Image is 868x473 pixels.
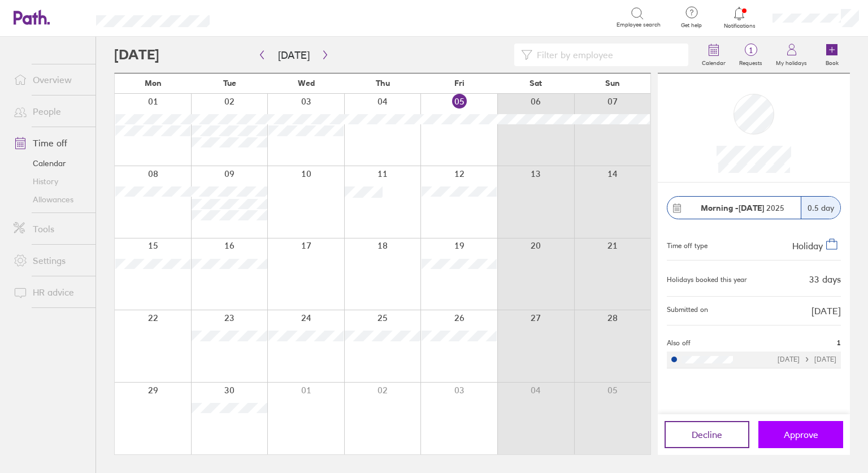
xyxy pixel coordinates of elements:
div: 33 days [809,274,841,284]
div: 0.5 day [801,197,840,219]
a: 1Requests [732,37,769,73]
label: Requests [732,57,769,67]
a: Calendar [5,154,96,172]
div: Search [240,12,269,22]
div: [DATE] [DATE] [778,355,836,363]
a: Book [814,37,850,73]
span: [DATE] [811,306,841,316]
span: Wed [298,79,315,88]
span: Notifications [721,23,758,29]
a: My holidays [769,37,814,73]
span: Employee search [617,21,661,28]
strong: Morning - [701,203,739,213]
span: 1 [732,46,769,55]
a: HR advice [5,281,96,303]
button: Approve [758,421,843,448]
span: Sat [530,79,542,88]
span: Submitted on [667,306,708,316]
span: Mon [145,79,162,88]
a: Calendar [695,37,732,73]
a: Settings [5,249,96,272]
button: Decline [665,421,749,448]
a: History [5,172,96,190]
a: Allowances [5,190,96,209]
a: Notifications [721,6,758,29]
span: Tue [223,79,236,88]
span: Decline [692,429,722,440]
span: Thu [376,79,390,88]
span: Holiday [792,240,823,251]
span: Fri [454,79,465,88]
span: 2025 [701,203,784,212]
a: Tools [5,218,96,240]
div: Holidays booked this year [667,276,747,284]
a: People [5,100,96,123]
label: Calendar [695,57,732,67]
span: Approve [784,429,818,440]
label: My holidays [769,57,814,67]
a: Time off [5,132,96,154]
span: 1 [837,339,841,347]
strong: [DATE] [739,203,764,213]
div: Time off type [667,237,708,251]
span: Sun [605,79,620,88]
label: Book [819,57,845,67]
a: Overview [5,68,96,91]
button: [DATE] [269,46,319,64]
span: Get help [673,22,710,29]
input: Filter by employee [532,44,682,66]
span: Also off [667,339,691,347]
